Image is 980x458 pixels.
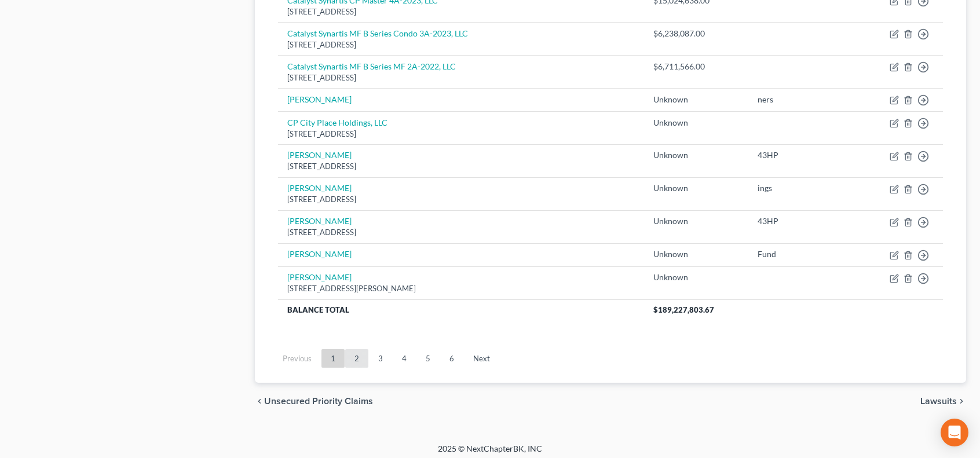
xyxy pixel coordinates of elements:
div: 43HP [758,215,846,227]
div: Unknown [653,182,739,194]
a: Catalyst Synartis MF B Series MF 2A-2022, LLC [287,61,456,71]
div: [STREET_ADDRESS] [287,227,635,238]
div: Fund [758,248,846,260]
a: [PERSON_NAME] [287,249,352,259]
a: CP City Place Holdings, LLC [287,118,387,127]
span: $189,227,803.67 [653,305,714,314]
button: Lawsuits chevron_right [920,397,966,406]
a: 5 [416,349,440,368]
a: [PERSON_NAME] [287,183,352,193]
div: [STREET_ADDRESS] [287,6,635,17]
th: Balance Total [278,299,644,320]
a: 2 [345,349,368,368]
div: [STREET_ADDRESS] [287,39,635,50]
div: ings [758,182,846,194]
span: Unsecured Priority Claims [264,397,373,406]
div: 43HP [758,149,846,161]
div: Unknown [653,248,739,260]
a: 3 [369,349,392,368]
a: 4 [393,349,416,368]
a: Catalyst Synartis MF B Series Condo 3A-2023, LLC [287,28,468,38]
div: Unknown [653,149,739,161]
a: [PERSON_NAME] [287,94,352,104]
div: [STREET_ADDRESS] [287,161,635,172]
div: [STREET_ADDRESS] [287,72,635,83]
a: 6 [440,349,463,368]
a: 1 [321,349,345,368]
button: chevron_left Unsecured Priority Claims [255,397,373,406]
div: [STREET_ADDRESS] [287,194,635,205]
a: [PERSON_NAME] [287,150,352,160]
div: [STREET_ADDRESS] [287,129,635,140]
div: Unknown [653,117,739,129]
a: [PERSON_NAME] [287,216,352,226]
div: $6,711,566.00 [653,61,739,72]
div: $6,238,087.00 [653,28,739,39]
div: Unknown [653,215,739,227]
i: chevron_right [957,397,966,406]
span: Lawsuits [920,397,957,406]
i: chevron_left [255,397,264,406]
div: Unknown [653,94,739,105]
a: Next [464,349,499,368]
div: ners [758,94,846,105]
a: [PERSON_NAME] [287,272,352,282]
div: Open Intercom Messenger [941,419,968,446]
div: [STREET_ADDRESS][PERSON_NAME] [287,283,635,294]
div: Unknown [653,272,739,283]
